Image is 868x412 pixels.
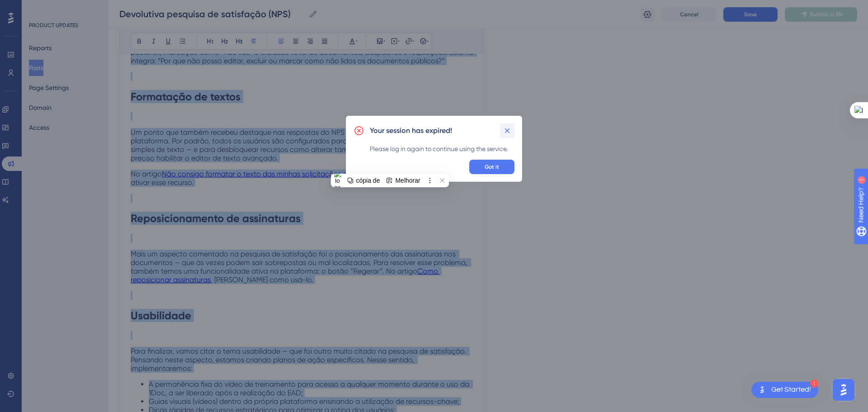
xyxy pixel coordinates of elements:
[370,143,514,154] div: Please log in again to continue using the service.
[751,382,818,398] div: Open Get Started! checklist, remaining modules: 1
[485,163,499,170] span: Got it
[830,376,857,403] iframe: UserGuiding AI Assistant Launcher
[370,125,452,136] h2: Your session has expired!
[771,385,811,395] div: Get Started!
[63,5,66,12] div: 1
[757,384,768,395] img: launcher-image-alternative-text
[21,2,57,13] span: Need Help?
[810,379,818,388] div: 1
